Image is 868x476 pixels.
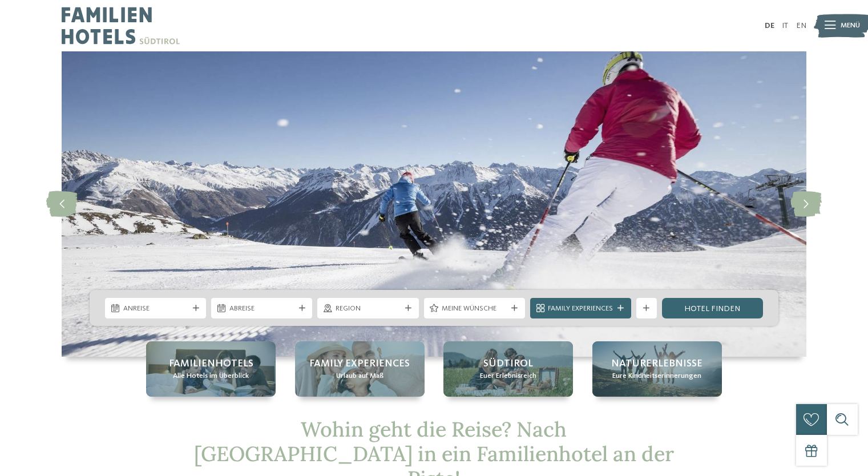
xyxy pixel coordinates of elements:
span: Eure Kindheitserinnerungen [612,371,701,381]
span: Family Experiences [548,304,613,314]
a: Hotel finden [662,298,763,318]
span: Anreise [123,304,188,314]
span: Naturerlebnisse [611,357,703,371]
span: Euer Erlebnisreich [480,371,536,381]
a: DE [765,22,774,30]
a: Familienhotel an der Piste = Spaß ohne Ende Naturerlebnisse Eure Kindheitserinnerungen [592,341,722,396]
a: Familienhotel an der Piste = Spaß ohne Ende Südtirol Euer Erlebnisreich [443,341,573,396]
span: Urlaub auf Maß [336,371,383,381]
a: EN [796,22,806,30]
span: Abreise [229,304,294,314]
span: Südtirol [483,357,533,371]
a: Familienhotel an der Piste = Spaß ohne Ende Familienhotels Alle Hotels im Überblick [146,341,276,396]
span: Family Experiences [309,357,410,371]
a: Familienhotel an der Piste = Spaß ohne Ende Family Experiences Urlaub auf Maß [295,341,425,396]
span: Alle Hotels im Überblick [173,371,249,381]
span: Menü [841,21,860,31]
img: Familienhotel an der Piste = Spaß ohne Ende [62,51,806,357]
span: Meine Wünsche [442,304,507,314]
span: Familienhotels [169,357,253,371]
a: IT [782,22,788,30]
span: Region [336,304,401,314]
